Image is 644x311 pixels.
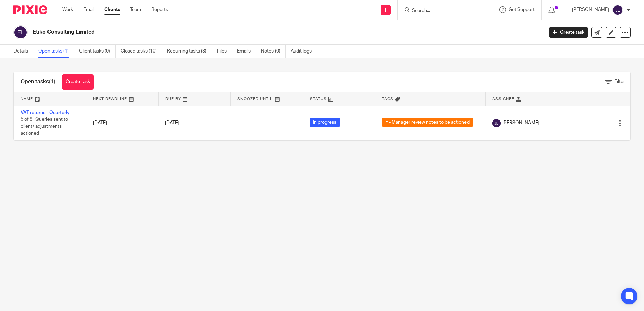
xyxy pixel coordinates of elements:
a: Notes (0) [261,45,286,58]
img: svg%3E [492,119,501,127]
span: Tags [382,97,393,101]
a: Clients [104,6,120,13]
span: Filter [614,79,625,84]
a: Reports [151,6,168,13]
span: 5 of 8 · Queries sent to client/ adjustments actioned [21,117,68,136]
a: Create task [549,27,588,38]
a: Create task [62,74,94,90]
a: Team [130,6,141,13]
a: Recurring tasks (3) [167,45,212,58]
span: F - Manager review notes to be actioned [382,118,473,127]
a: Details [13,45,33,58]
a: Files [217,45,232,58]
td: [DATE] [86,106,159,140]
span: Get Support [509,7,535,12]
p: [PERSON_NAME] [572,6,609,13]
span: Snoozed Until [237,97,273,101]
a: Audit logs [291,45,317,58]
h1: Open tasks [21,78,55,85]
a: VAT returns - Quarterly [21,110,70,115]
img: Pixie [13,5,47,14]
span: In progress [310,118,340,127]
span: (1) [49,79,55,84]
a: Closed tasks (10) [121,45,162,58]
a: Open tasks (1) [38,45,74,58]
img: svg%3E [612,5,623,15]
img: svg%3E [13,25,28,39]
a: Email [83,6,94,13]
a: Client tasks (0) [79,45,116,58]
h2: Etiko Consulting Limited [33,29,438,36]
a: Work [62,6,73,13]
a: Emails [237,45,256,58]
span: Status [310,97,327,101]
span: [PERSON_NAME] [502,119,539,126]
input: Search [411,8,472,14]
span: [DATE] [165,120,179,125]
